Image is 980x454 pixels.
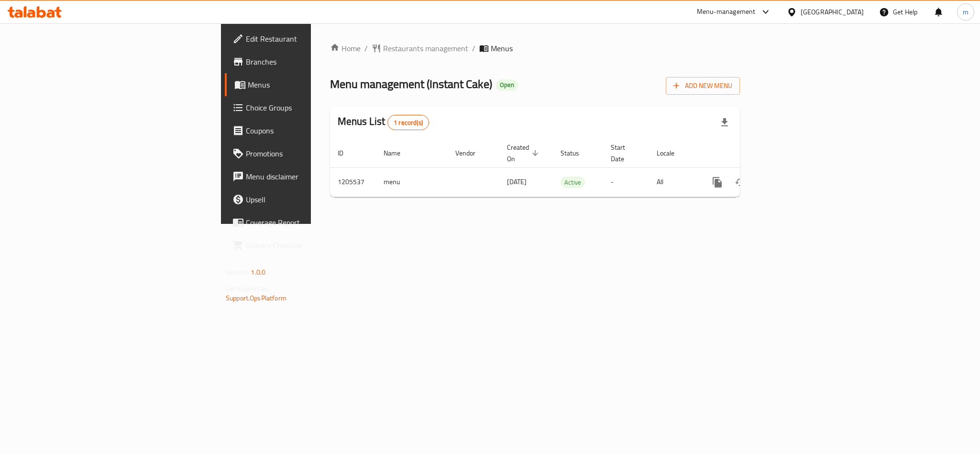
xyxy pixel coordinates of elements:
[225,142,385,165] a: Promotions
[384,147,413,159] span: Name
[246,194,377,205] span: Upsell
[246,240,377,251] span: Grocery Checklist
[507,142,541,165] span: Created On
[338,147,356,159] span: ID
[226,266,249,278] span: Version:
[225,50,385,73] a: Branches
[387,115,429,130] div: Total records count
[372,43,468,54] a: Restaurants management
[338,114,429,130] h2: Menus List
[376,167,448,197] td: menu
[561,177,585,188] div: Active
[225,188,385,211] a: Upsell
[666,77,740,95] button: Add New Menu
[246,148,377,159] span: Promotions
[248,79,377,90] span: Menus
[561,177,585,188] span: Active
[246,102,377,113] span: Choice Groups
[698,139,805,168] th: Actions
[472,43,475,54] li: /
[611,142,638,165] span: Start Date
[225,73,385,96] a: Menus
[507,176,527,188] span: [DATE]
[603,167,649,197] td: -
[801,7,864,17] div: [GEOGRAPHIC_DATA]
[383,43,468,54] span: Restaurants management
[246,125,377,136] span: Coupons
[246,171,377,182] span: Menu disclaimer
[496,79,518,91] div: Open
[706,171,729,194] button: more
[251,266,265,278] span: 1.0.0
[225,119,385,142] a: Coupons
[649,167,698,197] td: All
[246,217,377,228] span: Coverage Report
[246,33,377,44] span: Edit Restaurant
[225,27,385,50] a: Edit Restaurant
[496,81,518,89] span: Open
[491,43,513,54] span: Menus
[657,147,687,159] span: Locale
[388,118,429,127] span: 1 record(s)
[225,165,385,188] a: Menu disclaimer
[225,211,385,234] a: Coverage Report
[330,139,805,197] table: enhanced table
[330,73,492,95] span: Menu management ( Instant Cake )
[330,43,740,54] nav: breadcrumb
[225,234,385,257] a: Grocery Checklist
[561,147,592,159] span: Status
[963,7,969,17] span: m
[713,111,736,134] div: Export file
[729,171,752,194] button: Change Status
[455,147,488,159] span: Vendor
[697,6,756,18] div: Menu-management
[673,80,732,92] span: Add New Menu
[226,292,286,304] a: Support.OpsPlatform
[226,282,270,295] span: Get support on:
[225,96,385,119] a: Choice Groups
[246,56,377,67] span: Branches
